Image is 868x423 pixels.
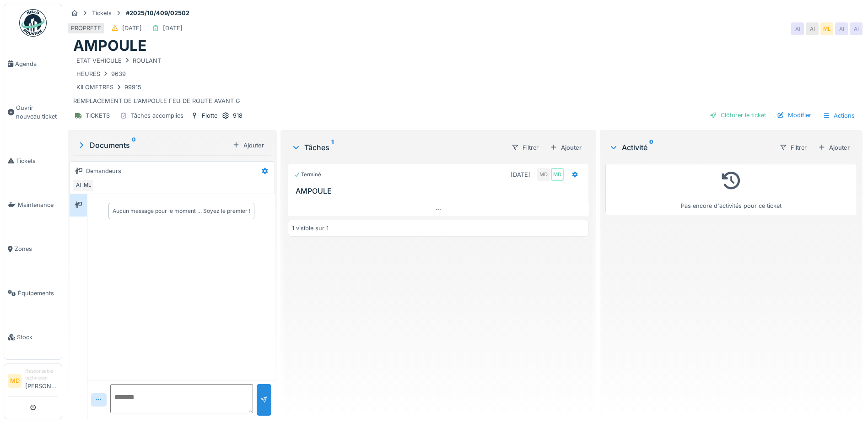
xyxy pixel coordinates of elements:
[25,368,58,382] div: Responsable technicien
[551,168,564,181] div: MD
[4,42,62,86] a: Agenda
[776,141,811,154] div: Filtrer
[511,170,530,179] div: [DATE]
[72,179,85,192] div: AI
[202,111,217,120] div: Flotte
[81,179,94,192] div: ML
[19,9,47,37] img: Badge_color-CXgf-gQk.svg
[86,111,110,120] div: TICKETS
[291,142,504,153] div: Tâches
[15,244,58,253] span: Zones
[4,86,62,139] a: Ouvrir nouveau ticket
[18,289,58,298] span: Équipements
[229,139,268,152] div: Ajouter
[850,22,863,35] div: AI
[4,139,62,183] a: Tickets
[73,37,146,54] h1: AMPOULE
[16,157,58,165] span: Tickets
[71,24,101,33] div: PROPRETE
[8,368,58,396] a: MD Responsable technicien[PERSON_NAME]
[76,56,161,65] div: ETAT VEHICULE ROULANT
[233,111,243,120] div: 918
[73,55,857,106] div: REMPLACEMENT DE L'AMPOULE FEU DE ROUTE AVANT G
[706,109,770,121] div: Clôturer le ticket
[132,140,136,151] sup: 0
[537,168,550,181] div: MD
[86,167,121,175] div: Demandeurs
[806,22,819,35] div: AI
[292,224,329,233] div: 1 visible sur 1
[4,315,62,359] a: Stock
[16,103,58,121] span: Ouvrir nouveau ticket
[294,171,321,179] div: Terminé
[835,22,848,35] div: AI
[791,22,804,35] div: AI
[122,24,142,33] div: [DATE]
[25,368,58,394] li: [PERSON_NAME]
[820,22,833,35] div: ML
[296,187,585,195] h3: AMPOULE
[649,142,653,153] sup: 0
[331,142,334,153] sup: 1
[546,141,585,154] div: Ajouter
[4,227,62,271] a: Zones
[131,111,183,120] div: Tâches accomplies
[4,183,62,227] a: Maintenance
[773,109,815,121] div: Modifier
[609,142,772,153] div: Activité
[77,140,229,151] div: Documents
[92,9,112,17] div: Tickets
[76,83,141,92] div: KILOMETRES 99915
[611,168,851,211] div: Pas encore d'activités pour ce ticket
[113,207,250,215] div: Aucun message pour le moment … Soyez le premier !
[122,9,193,17] strong: #2025/10/409/02502
[17,333,58,342] span: Stock
[8,374,22,388] li: MD
[507,141,543,154] div: Filtrer
[814,141,853,154] div: Ajouter
[163,24,183,33] div: [DATE]
[18,201,58,209] span: Maintenance
[819,109,859,122] div: Actions
[76,70,126,78] div: HEURES 9639
[4,271,62,315] a: Équipements
[15,60,58,68] span: Agenda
